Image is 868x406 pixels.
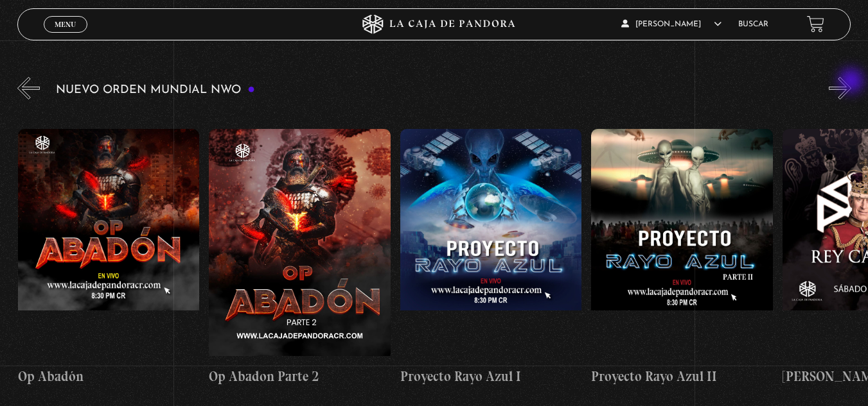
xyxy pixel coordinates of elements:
[829,77,851,99] button: Next
[56,84,255,96] h3: Nuevo Orden Mundial NWO
[400,366,582,387] h4: Proyecto Rayo Azul I
[209,366,391,387] h4: Op Abadon Parte 2
[17,77,40,99] button: Previous
[807,15,824,33] a: View your shopping cart
[18,366,200,387] h4: Op Abadón
[50,31,80,40] span: Cerrar
[55,21,76,28] span: Menu
[738,21,768,28] a: Buscar
[621,21,722,28] span: [PERSON_NAME]
[591,366,773,387] h4: Proyecto Rayo Azul II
